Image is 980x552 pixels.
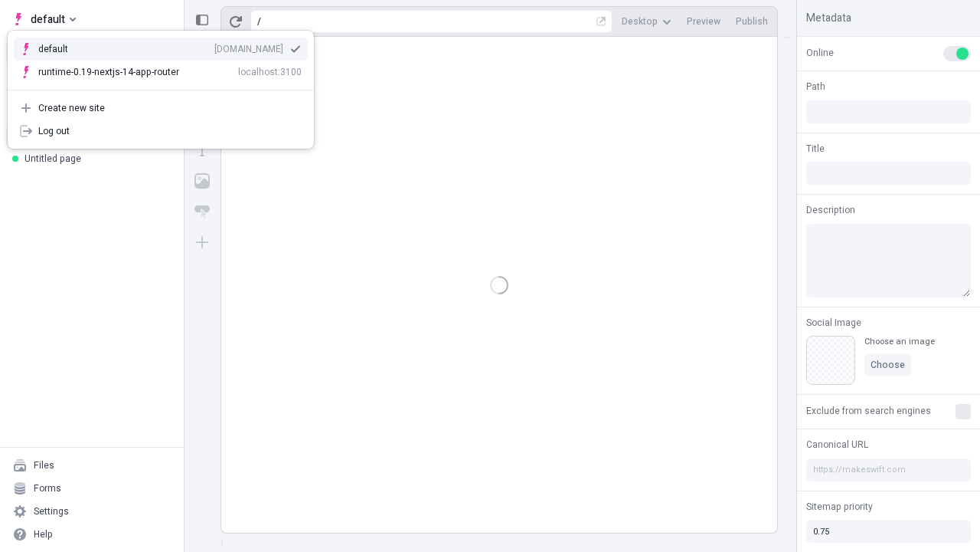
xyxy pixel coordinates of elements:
[864,336,935,347] div: Choose an image
[34,482,61,495] div: Forms
[730,10,774,33] button: Publish
[806,500,873,514] span: Sitemap priority
[871,359,905,371] span: Choose
[38,66,179,78] div: runtime-0.19-nextjs-14-app-router
[257,15,261,28] div: /
[31,10,65,28] span: default
[806,316,861,330] span: Social Image
[616,10,678,33] button: Desktop
[687,15,720,28] span: Preview
[188,136,216,164] button: Text
[806,80,825,94] span: Path
[622,15,658,28] span: Desktop
[34,528,53,540] div: Help
[864,353,911,376] button: Choose
[188,198,216,225] button: Button
[806,142,825,156] span: Title
[736,15,768,28] span: Publish
[681,10,727,33] button: Preview
[38,43,92,55] div: default
[806,203,855,217] span: Description
[6,8,82,31] button: Select site
[34,505,69,517] div: Settings
[188,167,216,195] button: Image
[24,153,165,165] div: Untitled page
[238,66,302,78] div: localhost:3100
[806,46,834,60] span: Online
[34,459,54,472] div: Files
[806,458,971,481] input: https://makeswift.com
[806,438,868,452] span: Canonical URL
[8,31,314,90] div: Suggestions
[806,404,931,418] span: Exclude from search engines
[214,43,283,55] div: [DOMAIN_NAME]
